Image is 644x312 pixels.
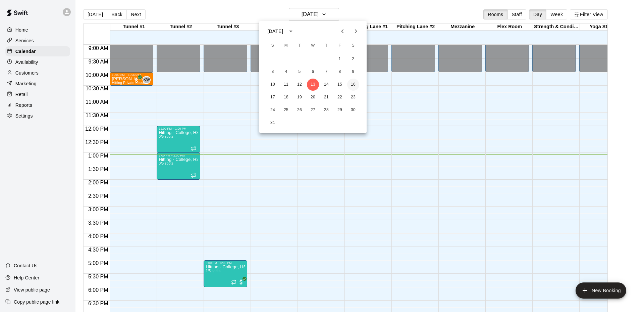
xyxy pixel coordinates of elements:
button: 2 [347,53,359,65]
div: [DATE] [267,28,283,35]
button: 5 [293,66,306,78]
button: 4 [280,66,292,78]
button: 3 [267,66,279,78]
span: Monday [280,39,292,52]
button: 11 [280,79,292,91]
button: 16 [347,79,359,91]
button: 22 [334,91,346,103]
button: 18 [280,91,292,103]
button: 29 [334,104,346,116]
button: 19 [293,91,306,103]
button: 17 [267,91,279,103]
span: Sunday [267,39,279,52]
button: 25 [280,104,292,116]
span: Wednesday [307,39,319,52]
button: 1 [334,53,346,65]
button: Previous month [336,25,349,38]
span: Friday [334,39,346,52]
button: 14 [320,79,332,91]
button: 6 [307,66,319,78]
button: 21 [320,91,332,103]
button: 23 [347,91,359,103]
button: 24 [267,104,279,116]
span: Tuesday [293,39,306,52]
button: 28 [320,104,332,116]
button: 27 [307,104,319,116]
button: 20 [307,91,319,103]
button: 15 [334,79,346,91]
button: 30 [347,104,359,116]
button: 7 [320,66,332,78]
span: Saturday [347,39,359,52]
button: 31 [267,117,279,129]
span: Thursday [320,39,332,52]
button: 10 [267,79,279,91]
button: 12 [293,79,306,91]
button: 13 [307,79,319,91]
button: 26 [293,104,306,116]
button: 9 [347,66,359,78]
button: Next month [349,25,363,38]
button: 8 [334,66,346,78]
button: calendar view is open, switch to year view [285,26,297,37]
